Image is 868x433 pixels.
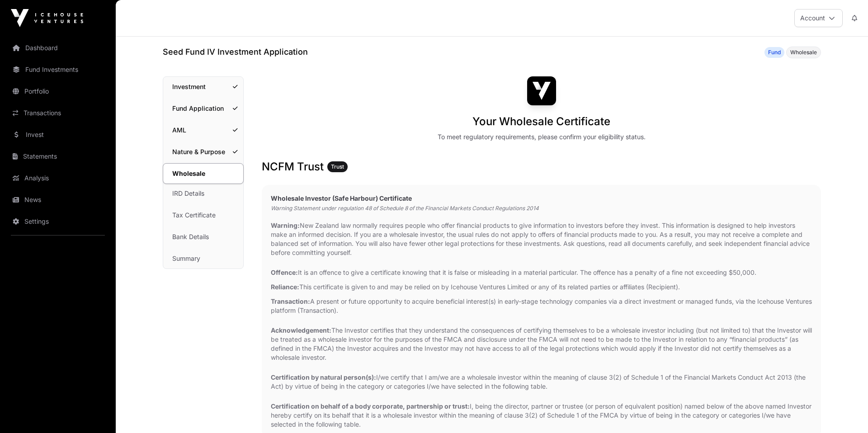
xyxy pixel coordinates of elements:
[271,268,812,277] p: It is an offence to give a certificate knowing that it is false or misleading in a material parti...
[438,132,646,141] div: To meet regulatory requirements, please confirm your eligibility status.
[163,205,243,225] a: Tax Certificate
[271,297,812,315] p: A present or future opportunity to acquire beneficial interest(s) in early-stage technology compa...
[271,205,812,212] p: Warning Statement under regulation 48 of Schedule 8 of the Financial Markets Conduct Regulations ...
[163,249,243,268] a: Summary
[163,163,244,184] a: Wholesale
[271,268,298,276] strong: Offence:
[262,160,821,174] h3: NCFM Trust
[7,125,108,145] a: Invest
[271,283,299,291] strong: Reliance:
[163,142,243,162] a: Nature & Purpose
[11,9,83,27] img: Icehouse Ventures Logo
[163,46,308,58] h1: Seed Fund IV Investment Application
[331,163,344,170] span: Trust
[7,212,108,231] a: Settings
[790,49,817,56] span: Wholesale
[527,76,556,105] img: Seed Fund IV
[7,168,108,188] a: Analysis
[7,60,108,80] a: Fund Investments
[163,99,243,118] a: Fund Application
[271,221,300,229] strong: Warning:
[163,120,243,140] a: AML
[7,146,108,166] a: Statements
[271,402,812,429] p: I, being the director, partner or trustee (or person of equivalent position) named below of the a...
[823,390,868,433] iframe: Chat Widget
[271,194,812,203] h2: Wholesale Investor (Safe Harbour) Certificate
[7,103,108,123] a: Transactions
[794,9,843,27] button: Account
[472,114,610,129] h1: Your Wholesale Certificate
[271,282,812,292] p: This certificate is given to and may be relied on by Icehouse Ventures Limited or any of its rela...
[271,297,310,305] strong: Transaction:
[7,81,108,101] a: Portfolio
[163,77,243,97] a: Investment
[163,184,243,203] a: IRD Details
[163,227,243,247] a: Bank Details
[271,221,812,257] p: New Zealand law normally requires people who offer financial products to give information to inve...
[271,326,812,362] p: The Investor certifies that they understand the consequences of certifying themselves to be a who...
[7,38,108,58] a: Dashboard
[271,402,470,410] strong: Certification on behalf of a body corporate, partnership or trust:
[768,49,781,56] span: Fund
[271,373,376,381] strong: Certification by natural person(s):
[271,373,812,391] p: I/we certify that I am/we are a wholesale investor within the meaning of clause 3(2) of Schedule ...
[7,190,108,210] a: News
[271,326,331,334] strong: Acknowledgement:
